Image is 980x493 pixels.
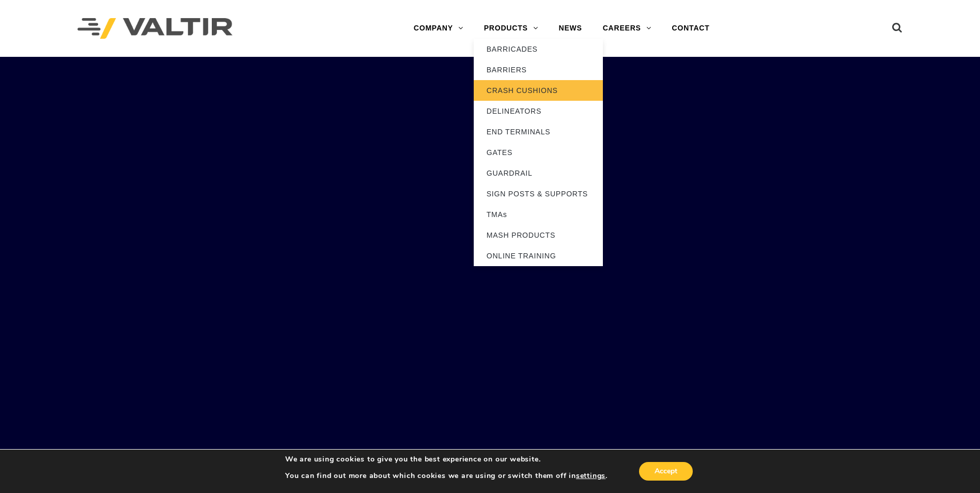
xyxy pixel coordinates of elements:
[474,18,549,39] a: PRODUCTS
[77,18,232,39] img: Valtir
[474,142,603,163] a: GATES
[285,471,608,481] p: You can find out more about which cookies we are using or switch them off in .
[549,18,593,39] a: NEWS
[474,101,603,121] a: DELINEATORS
[662,18,720,39] a: CONTACT
[474,163,603,183] a: GUARDRAIL
[474,204,603,225] a: TMAs
[474,39,603,59] a: BARRICADES
[285,455,608,464] p: We are using cookies to give you the best experience on our website.
[403,18,474,39] a: COMPANY
[474,225,603,245] a: MASH PRODUCTS
[576,471,605,481] button: settings
[474,80,603,101] a: CRASH CUSHIONS
[474,59,603,80] a: BARRIERS
[639,462,693,481] button: Accept
[474,183,603,204] a: SIGN POSTS & SUPPORTS
[474,245,603,266] a: ONLINE TRAINING
[474,121,603,142] a: END TERMINALS
[593,18,662,39] a: CAREERS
